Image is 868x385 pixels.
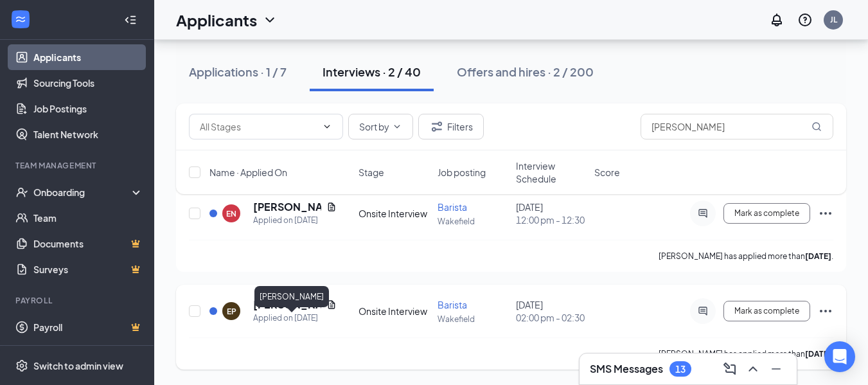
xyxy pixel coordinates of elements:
p: Wakefield [438,216,508,227]
div: Offers and hires · 2 / 200 [457,64,594,80]
svg: ChevronDown [322,121,332,132]
svg: ActiveChat [695,208,711,219]
div: Open Intercom Messenger [824,341,855,372]
div: [PERSON_NAME] [254,286,329,307]
svg: ChevronDown [392,121,402,132]
div: EN [226,208,236,219]
a: SurveysCrown [33,256,143,282]
div: Applications · 1 / 7 [189,64,287,80]
a: DocumentsCrown [33,231,143,256]
span: Name · Applied On [209,166,287,179]
svg: Collapse [124,13,137,26]
div: Applied on [DATE] [253,214,337,227]
div: [DATE] [516,298,587,324]
span: 02:00 pm - 02:30 pm [516,311,587,324]
h5: [PERSON_NAME] [253,200,321,214]
svg: Notifications [769,12,784,28]
a: Applicants [33,44,143,70]
span: Mark as complete [734,209,799,218]
h3: SMS Messages [590,362,663,376]
button: Filter Filters [418,114,484,139]
p: [PERSON_NAME] has applied more than . [659,348,833,359]
span: Stage [359,166,384,179]
svg: ActiveChat [695,306,711,316]
span: Score [594,166,620,179]
span: 12:00 pm - 12:30 pm [516,213,587,226]
svg: MagnifyingGlass [811,121,822,132]
a: Talent Network [33,121,143,147]
a: PayrollCrown [33,314,143,340]
div: Interviews · 2 / 40 [323,64,421,80]
svg: Settings [15,359,28,372]
b: [DATE] [805,251,831,261]
div: Onsite Interview [359,207,429,220]
span: Mark as complete [734,307,799,316]
h5: [PERSON_NAME] [253,298,321,312]
a: Team [33,205,143,231]
svg: Document [326,202,337,212]
svg: QuestionInfo [797,12,813,28]
button: Mark as complete [723,203,810,224]
span: Sort by [359,122,389,131]
svg: Ellipses [818,303,833,319]
svg: UserCheck [15,186,28,199]
svg: Document [326,300,337,310]
h1: Applicants [176,9,257,31]
button: Minimize [766,359,786,379]
span: Job posting [438,166,486,179]
div: [DATE] [516,201,587,226]
svg: Minimize [768,361,784,377]
a: Job Postings [33,96,143,121]
span: Interview Schedule [516,159,587,185]
div: Onsite Interview [359,305,429,318]
input: All Stages [200,120,317,134]
button: Sort byChevronDown [348,114,413,139]
svg: Ellipses [818,206,833,221]
svg: ChevronDown [262,12,278,28]
div: Switch to admin view [33,359,123,372]
button: ComposeMessage [720,359,740,379]
svg: WorkstreamLogo [14,13,27,26]
button: Mark as complete [723,301,810,321]
svg: ComposeMessage [722,361,738,377]
div: 13 [675,364,686,375]
svg: Filter [429,119,445,134]
div: Team Management [15,160,141,171]
input: Search in interviews [641,114,833,139]
div: Onboarding [33,186,132,199]
span: Barista [438,201,467,213]
svg: ChevronUp [745,361,761,377]
div: Payroll [15,295,141,306]
a: Sourcing Tools [33,70,143,96]
p: [PERSON_NAME] has applied more than . [659,251,833,262]
div: EP [227,306,236,317]
button: ChevronUp [743,359,763,379]
span: Barista [438,299,467,310]
div: Applied on [DATE] [253,312,337,325]
p: Wakefield [438,314,508,325]
div: JL [830,14,837,25]
b: [DATE] [805,349,831,359]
